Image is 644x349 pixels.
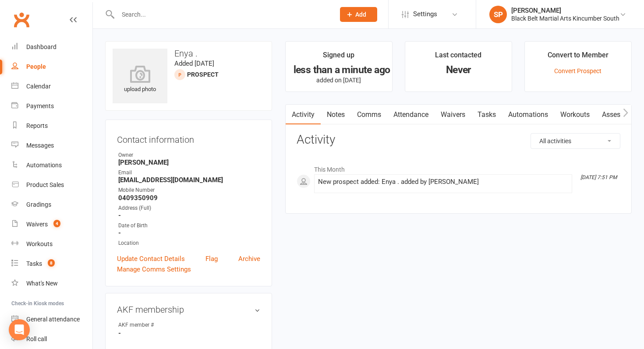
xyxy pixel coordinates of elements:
[26,221,48,228] div: Waivers
[11,329,92,349] a: Roll call
[26,102,54,109] div: Payments
[11,274,92,293] a: What's New
[26,122,48,129] div: Reports
[115,8,329,21] input: Search...
[11,234,92,254] a: Workouts
[435,105,471,125] a: Waivers
[238,254,260,264] a: Archive
[26,162,62,169] div: Automations
[321,105,351,125] a: Notes
[118,151,260,159] div: Owner
[297,160,620,174] li: This Month
[118,229,260,237] strong: -
[11,254,92,274] a: Tasks 8
[387,105,435,125] a: Attendance
[118,169,260,177] div: Email
[117,305,260,314] h3: AKF membership
[11,310,92,329] a: General attendance kiosk mode
[118,159,260,166] strong: [PERSON_NAME]
[323,49,354,65] div: Signed up
[11,195,92,215] a: Gradings
[26,43,57,50] div: Dashboard
[489,6,507,23] div: SP
[118,222,260,230] div: Date of Birth
[413,4,437,24] span: Settings
[294,65,384,74] div: less than a minute ago
[318,178,568,186] div: New prospect added: Enya . added by [PERSON_NAME]
[11,136,92,155] a: Messages
[117,254,185,264] a: Update Contact Details
[118,329,260,337] strong: -
[118,176,260,184] strong: [EMAIL_ADDRESS][DOMAIN_NAME]
[511,14,619,22] div: Black Belt Martial Arts Kincumber South
[118,204,260,212] div: Address (Full)
[11,155,92,175] a: Automations
[118,239,260,247] div: Location
[117,264,191,275] a: Manage Comms Settings
[174,60,214,67] time: Added [DATE]
[26,316,80,323] div: General attendance
[11,57,92,77] a: People
[26,83,51,90] div: Calendar
[11,175,92,195] a: Product Sales
[26,335,47,342] div: Roll call
[580,174,617,180] i: [DATE] 7:51 PM
[26,201,51,208] div: Gradings
[11,116,92,136] a: Reports
[11,77,92,96] a: Calendar
[118,186,260,194] div: Mobile Number
[26,181,64,188] div: Product Sales
[117,131,260,145] h3: Contact information
[118,212,260,219] strong: -
[113,65,167,94] div: upload photo
[11,9,32,31] a: Clubworx
[286,105,321,125] a: Activity
[205,254,218,264] a: Flag
[502,105,554,125] a: Automations
[113,49,265,58] h3: Enya .
[53,220,60,227] span: 4
[11,96,92,116] a: Payments
[118,194,260,202] strong: 0409350909
[413,65,504,74] div: Never
[9,319,30,340] div: Open Intercom Messenger
[351,105,387,125] a: Comms
[554,67,602,74] a: Convert Prospect
[435,49,481,65] div: Last contacted
[554,105,596,125] a: Workouts
[340,7,377,22] button: Add
[26,142,54,149] div: Messages
[471,105,502,125] a: Tasks
[355,11,366,18] span: Add
[511,7,619,14] div: [PERSON_NAME]
[11,37,92,57] a: Dashboard
[548,49,609,65] div: Convert to Member
[26,280,58,287] div: What's New
[26,240,53,247] div: Workouts
[297,133,620,147] h3: Activity
[26,63,46,70] div: People
[294,77,384,84] p: added on [DATE]
[48,259,55,267] span: 8
[187,71,219,78] snap: prospect
[118,321,191,329] div: AKF member #
[11,215,92,234] a: Waivers 4
[26,260,42,267] div: Tasks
